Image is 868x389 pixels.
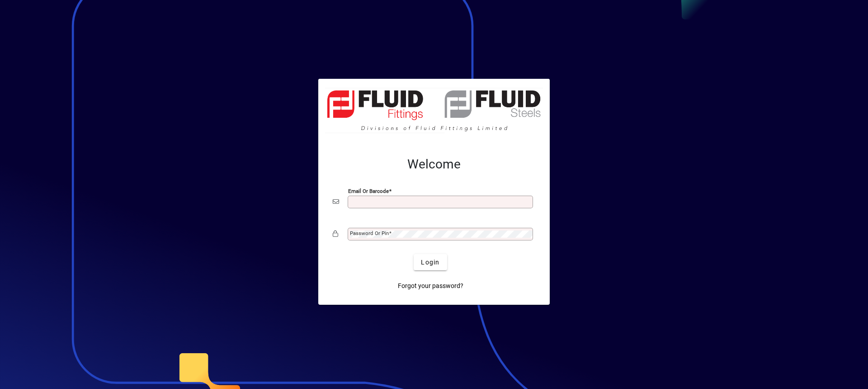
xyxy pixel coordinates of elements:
[348,188,389,194] mat-label: Email or Barcode
[350,230,389,236] mat-label: Password or Pin
[398,281,463,291] span: Forgot your password?
[421,258,439,267] span: Login
[414,254,447,270] button: Login
[333,157,535,172] h2: Welcome
[394,278,467,294] a: Forgot your password?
